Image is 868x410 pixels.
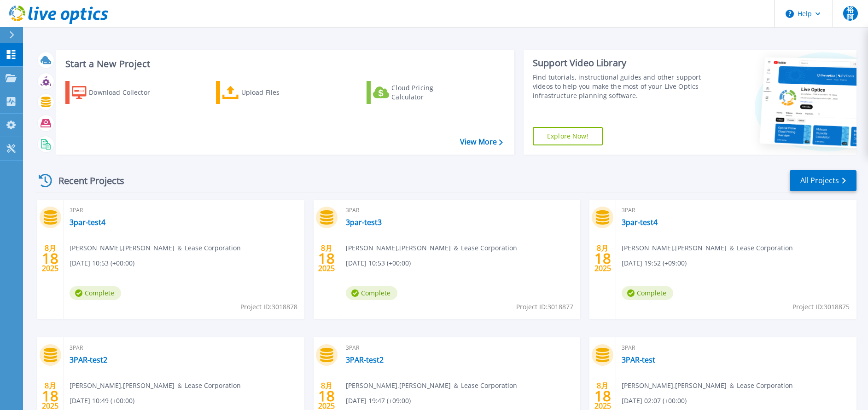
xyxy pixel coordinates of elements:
[65,59,502,69] h3: Start a New Project
[622,218,658,227] a: 3par-test4
[594,242,612,275] div: 8月 2025
[594,392,611,400] span: 18
[533,127,603,145] a: Explore Now!
[346,396,411,406] span: [DATE] 19:47 (+09:00)
[346,343,575,353] span: 3PAR
[790,170,856,191] a: All Projects
[346,258,411,268] span: [DATE] 10:53 (+00:00)
[843,6,858,21] span: 裕阿
[35,169,137,192] div: Recent Projects
[346,243,517,253] span: [PERSON_NAME] , [PERSON_NAME] ＆ Lease Corporation
[622,286,673,300] span: Complete
[346,286,397,300] span: Complete
[42,392,58,400] span: 18
[533,73,702,100] div: Find tutorials, instructional guides and other support videos to help you make the most of your L...
[41,242,59,275] div: 8月 2025
[622,343,851,353] span: 3PAR
[391,83,465,102] div: Cloud Pricing Calculator
[533,57,702,69] div: Support Video Library
[346,205,575,215] span: 3PAR
[241,83,315,102] div: Upload Files
[216,81,319,104] a: Upload Files
[318,254,335,262] span: 18
[622,243,793,253] span: [PERSON_NAME] , [PERSON_NAME] ＆ Lease Corporation
[346,381,517,391] span: [PERSON_NAME] , [PERSON_NAME] ＆ Lease Corporation
[622,205,851,215] span: 3PAR
[70,258,134,268] span: [DATE] 10:53 (+00:00)
[622,396,687,406] span: [DATE] 02:07 (+00:00)
[70,243,241,253] span: [PERSON_NAME] , [PERSON_NAME] ＆ Lease Corporation
[460,138,503,146] a: View More
[70,205,299,215] span: 3PAR
[346,218,382,227] a: 3par-test3
[70,343,299,353] span: 3PAR
[792,302,850,312] span: Project ID: 3018875
[346,355,384,364] a: 3PAR-test2
[622,355,655,364] a: 3PAR-test
[367,81,469,104] a: Cloud Pricing Calculator
[622,258,687,268] span: [DATE] 19:52 (+09:00)
[70,218,105,227] a: 3par-test4
[70,286,121,300] span: Complete
[318,242,335,275] div: 8月 2025
[516,302,573,312] span: Project ID: 3018877
[70,355,107,364] a: 3PAR-test2
[240,302,297,312] span: Project ID: 3018878
[318,392,335,400] span: 18
[65,81,168,104] a: Download Collector
[42,254,58,262] span: 18
[70,396,134,406] span: [DATE] 10:49 (+00:00)
[70,381,241,391] span: [PERSON_NAME] , [PERSON_NAME] ＆ Lease Corporation
[594,254,611,262] span: 18
[622,381,793,391] span: [PERSON_NAME] , [PERSON_NAME] ＆ Lease Corporation
[89,83,163,102] div: Download Collector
